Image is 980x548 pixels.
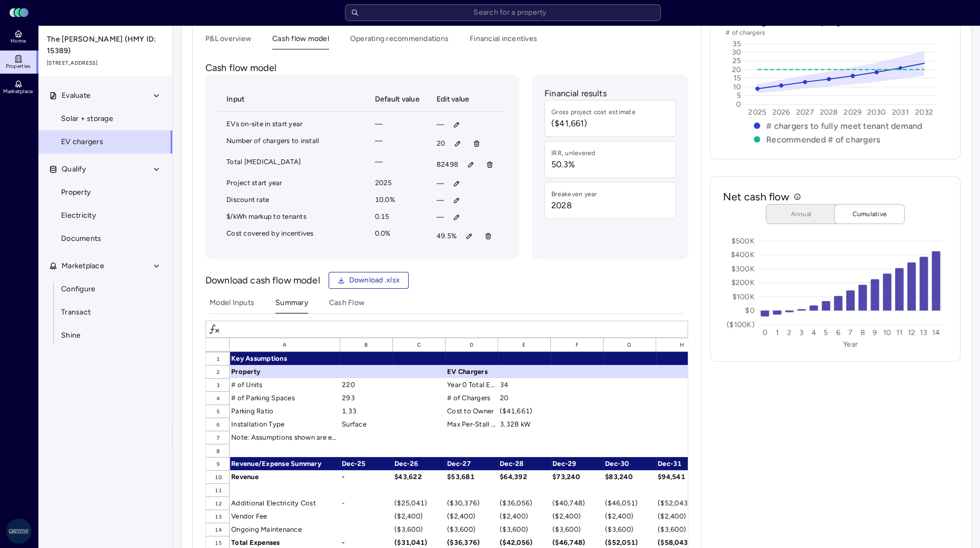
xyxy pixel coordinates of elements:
span: Marketplace [62,260,104,272]
div: 7 [206,431,230,444]
text: 2030 [867,108,886,117]
div: 3.328 kW [498,418,551,431]
th: Default value [367,87,428,112]
text: # chargers to fully meet tenant demand [766,121,923,131]
div: 14 [206,523,230,536]
a: Shine [38,324,173,347]
div: 34 [498,378,551,391]
div: $94,541 [656,470,709,483]
text: 10 [733,83,741,92]
div: EV Chargers [446,365,498,378]
div: Dec-30 [603,457,656,470]
div: Installation Type [230,418,340,431]
div: 20 [498,391,551,404]
div: ($25,041) [393,496,446,510]
th: Edit value [428,87,507,112]
div: E [498,338,551,352]
div: ($40,748) [551,496,603,510]
span: Home [11,38,26,44]
div: Property [230,365,340,378]
div: Surface [340,418,393,431]
div: Max Per-Stall Concurrent Power [446,418,498,431]
text: 13 [920,328,928,337]
span: Shine [61,330,81,341]
div: $53,681 [446,470,498,483]
div: ($30,376) [446,496,498,510]
button: Model Inputs [210,297,254,313]
a: Electricity [38,204,173,227]
h2: Net cash flow [723,189,789,204]
text: ($100K) [727,320,755,329]
span: Cumulative [843,209,896,219]
div: 12 [206,496,230,510]
div: ($52,043) [656,496,709,510]
text: 2027 [796,108,814,117]
div: Revenue/Expense Summary [230,457,340,470]
text: 2 [787,328,791,337]
button: Operating recommendations [350,33,449,49]
text: 2031 [892,108,909,117]
div: Vendor Fee [230,510,340,523]
span: Marketplace [3,88,33,95]
span: EV chargers [61,136,103,148]
div: # of Chargers [446,391,498,404]
div: Cost to Owner [446,404,498,418]
button: Download .xlsx [329,272,409,289]
span: Solar + storage [61,113,113,125]
text: 35 [732,39,741,48]
td: Discount rate [218,192,367,209]
text: 2028 [820,108,838,117]
div: D [446,338,498,352]
img: Greystar AS [6,519,32,544]
span: Evaluate [62,90,91,102]
span: 20 [437,138,446,149]
button: P&L overview [205,33,251,49]
span: Documents [61,233,101,245]
div: 13 [206,510,230,523]
a: Transact [38,301,173,324]
text: $300K [731,265,755,273]
td: 10.0% [367,192,428,209]
div: ($2,400) [656,510,709,523]
text: 6 [836,328,840,337]
td: Number of chargers to install [218,133,367,154]
text: 2032 [915,108,933,117]
div: Revenue [230,470,340,483]
text: 5 [824,328,828,337]
div: F [551,338,603,352]
a: Solar + storage [38,107,173,130]
span: Download .xlsx [349,275,400,286]
div: 220 [340,378,393,391]
span: [STREET_ADDRESS] [47,59,165,67]
td: $/kWh markup to tenants [218,209,367,226]
div: $43,622 [393,470,446,483]
button: Qualify [38,158,173,181]
div: 8 [206,444,230,457]
td: — [367,133,428,154]
span: Property [61,187,91,198]
div: ($3,600) [656,523,709,536]
button: Cash Flow [329,297,364,313]
th: Input [218,87,367,112]
div: 4 [206,391,230,404]
span: — [437,195,444,206]
span: Transact [61,307,91,318]
div: Dec-31 [656,457,709,470]
td: 0.0% [367,226,428,247]
div: ($3,600) [446,523,498,536]
text: 10 [883,328,892,337]
div: Dec-29 [551,457,603,470]
a: Property [38,181,173,204]
div: ($36,056) [498,496,551,510]
div: Dec-27 [446,457,498,470]
div: 6 [206,418,230,431]
button: Financial incentives [470,33,537,49]
text: 2029 [844,108,862,117]
td: 2025 [367,175,428,192]
span: Annual [775,209,827,219]
div: A [230,338,340,352]
div: $64,392 [498,470,551,483]
p: Download cash flow model [205,273,320,287]
div: ($2,400) [551,510,603,523]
